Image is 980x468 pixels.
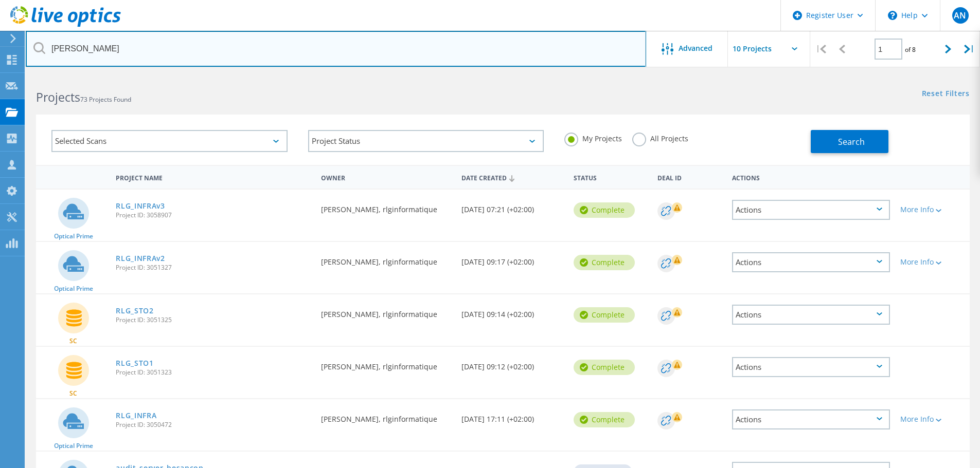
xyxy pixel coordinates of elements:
span: Project ID: 3051325 [116,317,311,323]
div: Actions [732,305,890,325]
div: [PERSON_NAME], rlginformatique [316,294,456,328]
div: [DATE] 09:17 (+02:00) [456,242,568,276]
span: Project ID: 3050472 [116,422,311,428]
b: Projects [36,89,80,105]
div: Actions [727,167,895,186]
div: Complete [574,412,635,427]
div: Actions [732,252,890,272]
div: More Info [900,416,965,423]
span: AN [954,11,966,20]
span: Optical Prime [54,286,93,292]
div: | [810,31,831,67]
div: Actions [732,357,890,377]
div: [DATE] 09:12 (+02:00) [456,347,568,381]
span: of 8 [905,45,916,54]
span: Project ID: 3051327 [116,265,311,271]
svg: \n [888,11,897,20]
div: More Info [900,206,965,213]
span: Project ID: 3051323 [116,369,311,376]
div: Project Name [111,167,316,186]
div: [PERSON_NAME], rlginformatique [316,347,456,381]
a: Live Optics Dashboard [10,22,121,29]
div: [PERSON_NAME], rlginformatique [316,190,456,223]
div: [DATE] 07:21 (+02:00) [456,190,568,223]
div: More Info [900,258,965,266]
input: Search projects by name, owner, ID, company, etc [26,31,646,67]
div: Selected Scans [51,130,288,152]
div: [PERSON_NAME], rlginformatique [316,399,456,433]
span: 73 Projects Found [80,95,131,104]
span: Optical Prime [54,233,93,239]
div: [PERSON_NAME], rlginformatique [316,242,456,276]
a: RLG_INFRAv2 [116,255,165,262]
a: Reset Filters [922,90,970,99]
div: Actions [732,409,890,429]
div: Status [568,167,652,186]
a: RLG_STO2 [116,307,154,314]
span: SC [69,390,77,397]
div: Owner [316,167,456,186]
a: RLG_INFRAv3 [116,202,165,210]
span: Search [838,136,865,147]
div: Project Status [308,130,544,152]
span: Advanced [679,45,712,52]
a: RLG_STO1 [116,360,154,367]
span: SC [69,338,77,344]
div: [DATE] 09:14 (+02:00) [456,294,568,328]
span: Project ID: 3058907 [116,212,311,218]
label: All Projects [632,133,688,142]
div: | [959,31,980,67]
div: Actions [732,200,890,220]
div: Complete [574,360,635,375]
label: My Projects [564,133,622,142]
div: [DATE] 17:11 (+02:00) [456,399,568,433]
a: RLG_INFRA [116,412,156,419]
div: Complete [574,202,635,218]
div: Complete [574,307,635,323]
div: Deal Id [652,167,727,186]
span: Optical Prime [54,443,93,449]
button: Search [811,130,888,153]
div: Date Created [456,167,568,187]
div: Complete [574,255,635,270]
